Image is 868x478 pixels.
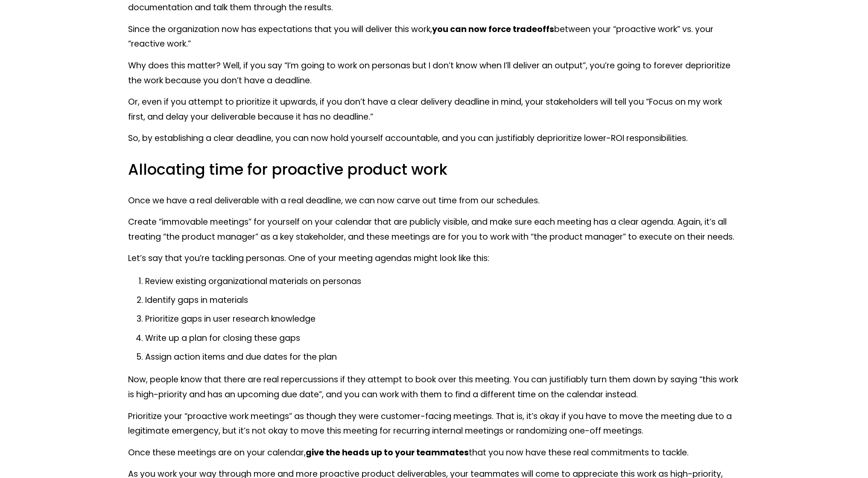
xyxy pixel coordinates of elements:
p: Prioritize gaps in user research knowledge [145,312,740,327]
p: Now, people know that there are real repercussions if they attempt to book over this meeting. You... [128,372,740,402]
p: Create “immovable meetings” for yourself on your calendar that are publicly visible, and make sur... [128,215,740,244]
p: Review existing organizational materials on personas [145,274,740,289]
h3: Allocating time for proactive product work [128,160,740,180]
strong: give the heads up to your teammates [306,447,469,458]
p: Let’s say that you’re tackling personas. One of your meeting agendas might look like this: [128,251,740,266]
p: Since the organization now has expectations that you will deliver this work, between your “proact... [128,22,740,52]
strong: you can now force tradeoffs [432,23,554,35]
p: Once these meetings are on your calendar, that you now have these real commitments to tackle. [128,446,740,460]
p: Identify gaps in materials [145,293,740,308]
p: Prioritize your “proactive work meetings” as though they were customer-facing meetings. That is, ... [128,409,740,439]
p: Once we have a real deliverable with a real deadline, we can now carve out time from our schedules. [128,194,740,208]
p: Write up a plan for closing these gaps [145,331,740,346]
p: Or, even if you attempt to prioritize it upwards, if you don’t have a clear delivery deadline in ... [128,95,740,124]
p: So, by establishing a clear deadline, you can now hold yourself accountable, and you can justifia... [128,131,740,146]
p: Why does this matter? Well, if you say “I’m going to work on personas but I don’t know when I’ll ... [128,59,740,88]
p: Assign action items and due dates for the plan [145,350,740,365]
